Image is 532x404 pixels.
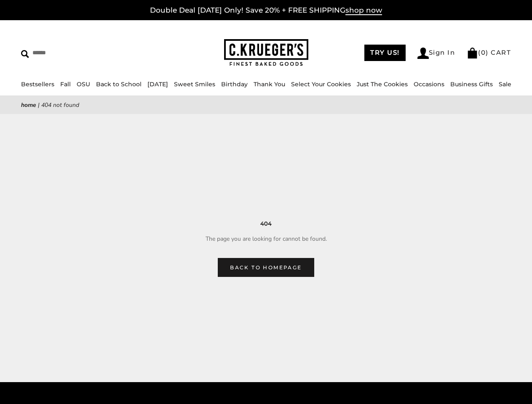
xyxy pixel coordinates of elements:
a: Sale [499,80,511,88]
a: [DATE] [147,80,168,88]
nav: breadcrumbs [21,100,511,110]
a: Fall [60,80,71,88]
a: (0) CART [467,48,511,56]
span: | [38,101,40,109]
span: 0 [481,48,486,56]
a: Birthday [221,80,248,88]
a: OSU [77,80,90,88]
a: Bestsellers [21,80,54,88]
h3: 404 [34,219,498,228]
a: Sign In [417,48,455,59]
span: 404 Not Found [41,101,79,109]
a: Back to School [96,80,142,88]
p: The page you are looking for cannot be found. [34,234,498,244]
a: Business Gifts [450,80,493,88]
a: Home [21,101,36,109]
a: Select Your Cookies [291,80,351,88]
img: Bag [467,48,478,58]
img: C.KRUEGER'S [224,39,308,66]
span: shop now [345,6,382,15]
a: Double Deal [DATE] Only! Save 20% + FREE SHIPPINGshop now [150,6,382,15]
img: Search [21,50,29,58]
a: Just The Cookies [357,80,408,88]
input: Search [21,46,133,59]
a: Back to homepage [218,258,314,277]
a: TRY US! [364,45,406,61]
a: Sweet Smiles [174,80,215,88]
a: Thank You [254,80,285,88]
img: Account [417,48,429,59]
a: Occasions [414,80,444,88]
